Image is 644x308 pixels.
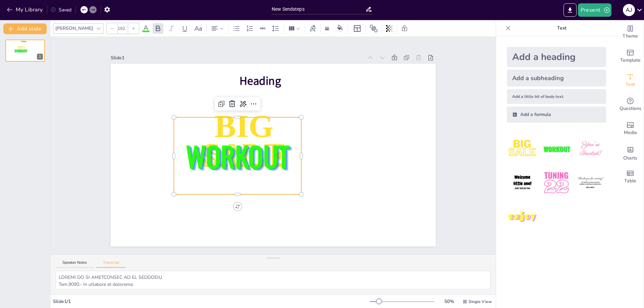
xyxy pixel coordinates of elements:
[507,107,606,123] div: Add a formula
[623,33,638,40] span: Theme
[617,68,644,93] div: Add text boxes
[575,133,606,165] img: 3.jpeg
[620,57,641,64] span: Template
[626,81,635,88] span: Text
[96,260,126,268] button: Transcript
[507,133,538,165] img: 1.jpeg
[370,24,378,33] span: Position
[507,201,538,233] img: 7.jpeg
[623,3,635,17] button: A J
[514,20,610,36] p: Text
[287,23,302,34] div: Column Count
[507,167,538,198] img: 4.jpeg
[507,70,606,86] div: Add a subheading
[441,298,457,305] div: 50 %
[469,299,492,304] span: Single View
[617,117,644,141] div: Add images, graphics, shapes or video
[624,129,637,136] span: Media
[308,23,318,34] div: Text effects
[352,23,363,34] div: Layout
[272,4,365,14] input: Insert title
[624,177,636,185] span: Table
[617,44,644,68] div: Add ready made slides
[259,66,303,94] span: Heading
[3,23,47,34] button: Add slide
[53,298,370,305] div: Slide 1 / 1
[575,167,606,198] img: 6.jpeg
[21,41,26,43] span: Heading
[5,40,45,62] div: 1
[56,271,490,289] textarea: LOREMI DO SI AMETCONSEC AD EL SEDDOEIU Tem.9090.- In utlabore et dolorema: a) eni adminimveni qui...
[617,93,644,117] div: Get real-time input from your audience
[623,155,637,162] span: Charts
[623,4,635,16] div: A J
[620,105,641,112] span: Questions
[180,109,291,180] span: WORKOUT
[18,45,25,49] span: BIG
[578,3,611,17] button: Present
[37,54,43,60] div: 1
[507,89,606,104] div: Add a little bit of body text
[617,141,644,165] div: Add charts and graphs
[335,25,345,32] div: Background color
[145,9,387,93] div: Slide 1
[54,24,95,33] div: [PERSON_NAME]
[5,4,46,15] button: My Library
[617,20,644,44] div: Change the overall theme
[541,133,572,165] img: 2.jpeg
[541,167,572,198] img: 5.jpeg
[14,48,27,53] span: WORKOUT
[507,47,606,67] div: Add a heading
[617,165,644,189] div: Add a table
[56,260,94,268] button: Speaker Notes
[51,7,71,13] div: Saved
[563,3,577,17] button: Export to PowerPoint
[323,23,331,34] div: Border settings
